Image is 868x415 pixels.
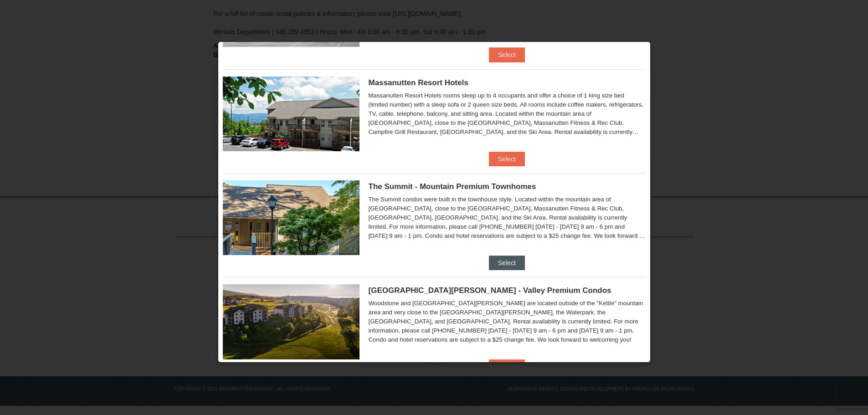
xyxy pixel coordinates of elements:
[369,299,646,344] div: Woodstone and [GEOGRAPHIC_DATA][PERSON_NAME] are located outside of the "Kettle" mountain area an...
[489,47,525,62] button: Select
[369,182,536,191] span: The Summit - Mountain Premium Townhomes
[223,180,360,255] img: 19219034-1-0eee7e00.jpg
[489,359,525,374] button: Select
[223,284,360,359] img: 19219041-4-ec11c166.jpg
[369,91,646,137] div: Massanutten Resort Hotels rooms sleep up to 4 occupants and offer a choice of 1 king size bed (li...
[369,195,646,241] div: The Summit condos were built in the townhouse style. Located within the mountain area of [GEOGRAP...
[489,256,525,270] button: Select
[223,77,360,151] img: 19219026-1-e3b4ac8e.jpg
[369,78,468,87] span: Massanutten Resort Hotels
[369,286,611,295] span: [GEOGRAPHIC_DATA][PERSON_NAME] - Valley Premium Condos
[489,152,525,166] button: Select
